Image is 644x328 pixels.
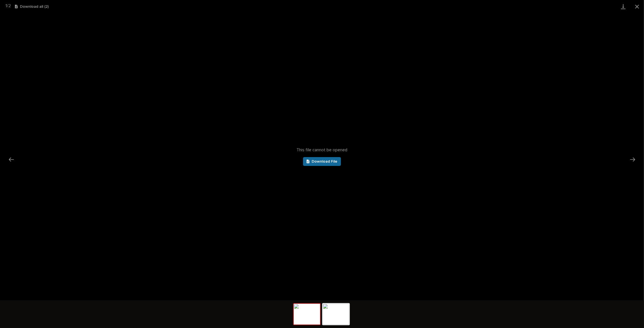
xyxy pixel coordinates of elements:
[323,304,349,325] img: v8liV2ySIpTc8mp3mINpIDMmUk_brDr5CU0jZqEMRiY
[312,160,337,163] span: Download File
[294,304,320,325] img: xxKuChMPK8ulH6vchCrx1CbjLki2aFbBm8wFPlQ2ICU
[8,4,11,8] span: 2
[15,5,49,9] button: Download all (2)
[627,154,638,165] button: Next slide
[6,4,7,8] span: 1
[303,157,341,166] a: Download File
[6,154,17,165] button: Previous slide
[297,147,348,153] span: This file cannot be opened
